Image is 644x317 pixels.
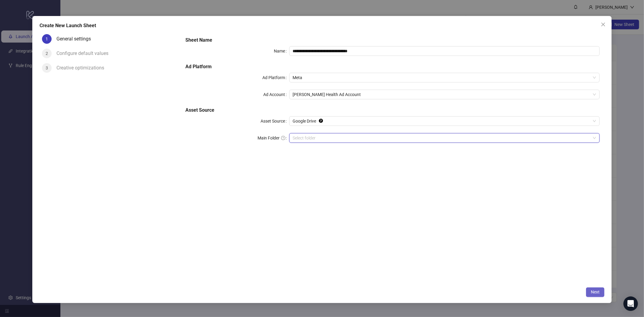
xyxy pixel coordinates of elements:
div: General settings [56,34,96,44]
span: question-circle [281,136,285,140]
div: Tooltip anchor [318,118,324,123]
span: Meta [293,73,596,82]
input: Name [289,46,600,56]
div: Creative optimizations [56,63,109,73]
h5: Asset Source [186,107,600,114]
span: Heidi Health Ad Account [293,90,596,99]
span: close [601,22,606,27]
button: Next [586,287,604,297]
span: Next [591,290,600,294]
div: Create New Launch Sheet [40,22,605,29]
label: Asset Source [261,116,289,126]
label: Main Folder [258,133,289,143]
label: Ad Platform [263,73,289,82]
span: Google Drive [293,117,596,126]
span: 3 [46,66,48,70]
button: Close [598,20,608,29]
div: Open Intercom Messenger [623,296,638,311]
div: Configure default values [56,49,113,58]
span: 2 [46,51,48,56]
h5: Sheet Name [186,37,600,44]
span: 1 [46,37,48,41]
h5: Ad Platform [186,63,600,70]
label: Ad Account [264,90,289,99]
label: Name [274,46,289,56]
